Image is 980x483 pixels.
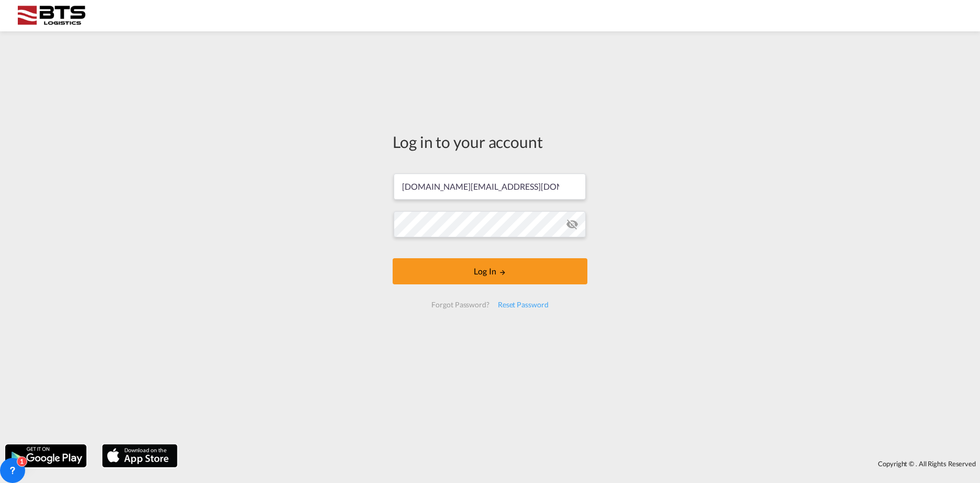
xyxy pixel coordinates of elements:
[566,218,578,231] md-icon: icon-eye-off
[393,258,587,284] button: LOGIN
[427,295,493,314] div: Forgot Password?
[4,443,87,468] img: google.png
[101,443,179,468] img: apple.png
[394,174,586,200] input: Enter email/phone number
[393,131,587,153] div: Log in to your account
[183,455,980,473] div: Copyright © . All Rights Reserved
[16,4,86,28] img: cdcc71d0be7811ed9adfbf939d2aa0e8.png
[494,295,553,314] div: Reset Password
